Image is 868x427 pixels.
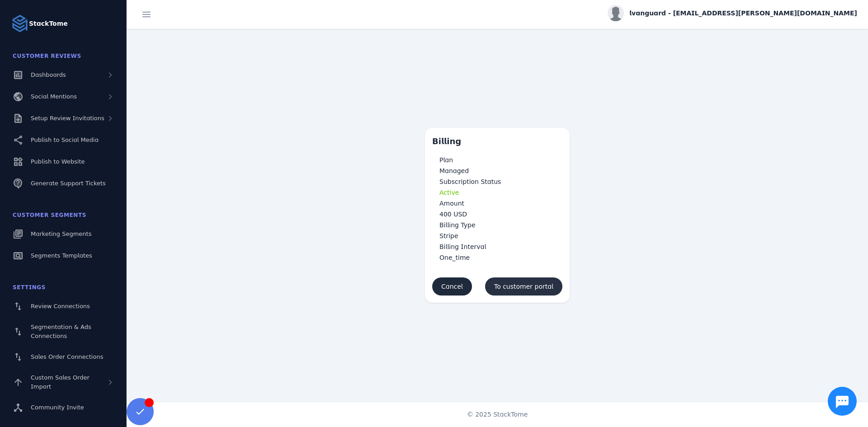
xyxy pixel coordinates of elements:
a: Publish to Social Media [5,130,121,150]
span: Cancel [441,283,463,290]
strong: StackTome [29,19,68,28]
div: Billing [432,135,468,147]
span: Stripe [439,232,458,239]
span: Social Mentions [31,93,77,100]
a: Generate Support Tickets [5,174,121,193]
span: 400 USD [439,211,467,218]
h3: Billing Interval [439,241,555,252]
span: Marketing Segments [31,230,91,237]
a: Publish to Website [5,152,121,172]
span: Customer Reviews [13,53,81,59]
h3: Subscription Status [439,176,555,187]
button: lvanguard - [EMAIL_ADDRESS][PERSON_NAME][DOMAIN_NAME] [608,5,857,21]
span: Sales Order Connections [31,353,103,360]
span: Active [439,189,459,196]
a: Segments Templates [5,246,121,266]
span: Dashboards [31,71,66,78]
h3: Amount [439,198,555,209]
span: Settings [13,284,46,291]
span: Segments Templates [31,252,92,259]
a: Sales Order Connections [5,347,121,367]
span: lvanguard - [EMAIL_ADDRESS][PERSON_NAME][DOMAIN_NAME] [629,9,857,18]
button: Cancel [432,277,472,296]
span: Custom Sales Order Import [31,374,90,390]
span: Managed [439,167,469,174]
span: Publish to Website [31,158,85,165]
a: Segmentation & Ads Connections [5,318,121,345]
h3: Plan [439,155,555,165]
span: Generate Support Tickets [31,180,106,187]
span: Segmentation & Ads Connections [31,324,91,339]
a: Marketing Segments [5,224,121,244]
h3: Billing Type [439,220,555,230]
span: Customer Segments [13,212,86,218]
a: Community Invite [5,398,121,418]
img: Logo image [11,14,29,33]
img: profile.jpg [608,5,624,21]
span: Review Connections [31,303,90,310]
span: Community Invite [31,404,84,411]
button: To customer portal [485,277,562,296]
a: Review Connections [5,296,121,316]
span: Setup Review Invitations [31,115,104,122]
span: To customer portal [494,283,553,290]
span: © 2025 StackTome [467,410,528,419]
span: Publish to Social Media [31,136,99,143]
span: One_time [439,254,470,261]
